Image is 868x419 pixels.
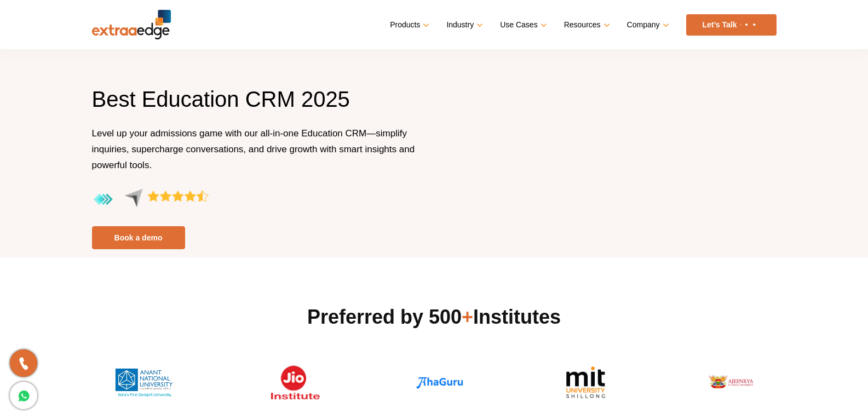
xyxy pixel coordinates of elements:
[500,17,544,33] a: Use Cases
[92,85,426,125] h1: Best Education CRM 2025
[446,17,481,33] a: Industry
[390,17,427,33] a: Products
[564,17,608,33] a: Resources
[92,304,777,330] h2: Preferred by 500 Institutes
[92,188,209,211] img: aggregate-rating-by-users
[462,306,473,328] span: +
[686,14,777,36] a: Let’s Talk
[92,226,185,249] a: Book a demo
[627,17,667,33] a: Company
[92,128,415,170] span: Level up your admissions game with our all-in-one Education CRM—simplify inquiries, supercharge c...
